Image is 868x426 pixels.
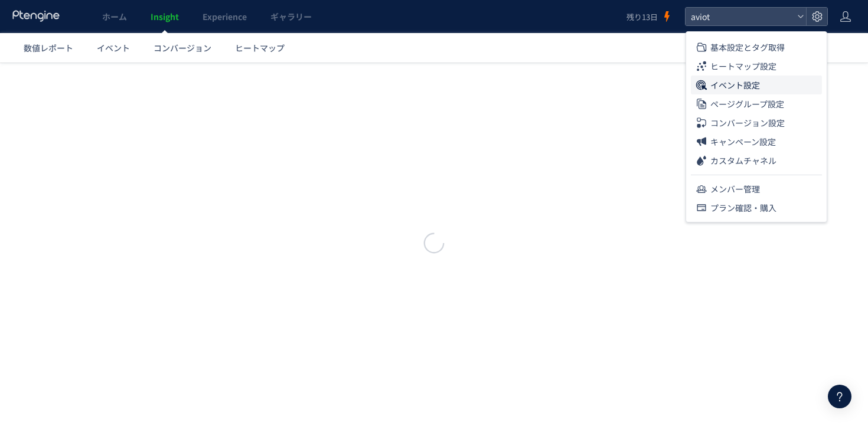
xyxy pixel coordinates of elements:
span: 数値レポート [24,42,73,54]
span: Insight [151,11,179,22]
span: ホーム [102,11,127,22]
span: イベント [97,42,130,54]
span: ページグループ設定 [710,94,784,113]
span: aviot [687,8,792,25]
span: ギャラリー [270,11,312,22]
span: 基本設定とタグ取得 [710,38,785,57]
span: ヒートマップ [235,42,285,54]
span: コンバージョン設定 [710,113,785,132]
span: 残り13日 [626,11,658,22]
span: イベント設定 [710,76,760,94]
span: コンバージョン [154,42,211,54]
span: Experience [203,11,247,22]
span: メンバー管理 [710,179,760,198]
span: カスタムチャネル [710,151,776,170]
span: キャンペーン設定 [710,132,776,151]
span: ヒートマップ設定 [710,57,776,76]
span: プラン確認・購入 [710,198,776,217]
